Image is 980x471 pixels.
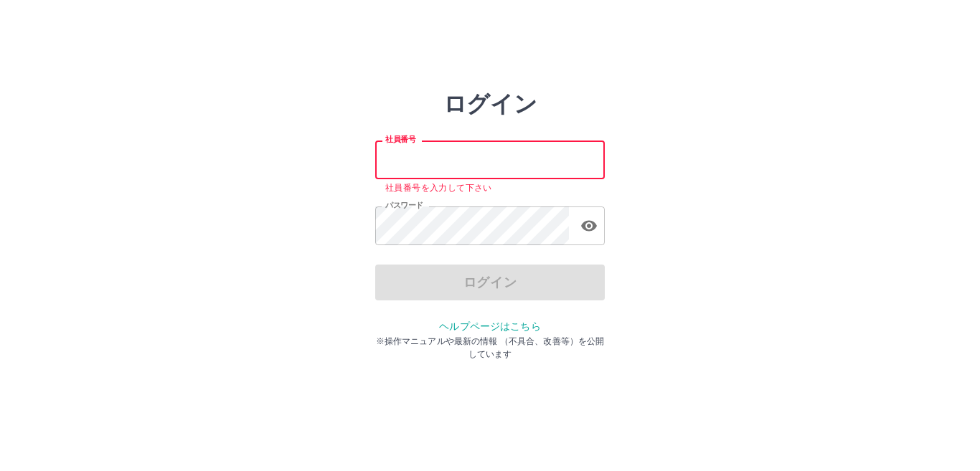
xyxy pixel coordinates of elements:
label: パスワード [385,200,423,211]
a: ヘルプページはこちら [439,320,540,332]
label: 社員番号 [385,134,415,145]
h2: ログイン [443,90,537,118]
p: ※操作マニュアルや最新の情報 （不具合、改善等）を公開しています [375,335,605,361]
p: 社員番号を入力して下さい [385,181,595,196]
